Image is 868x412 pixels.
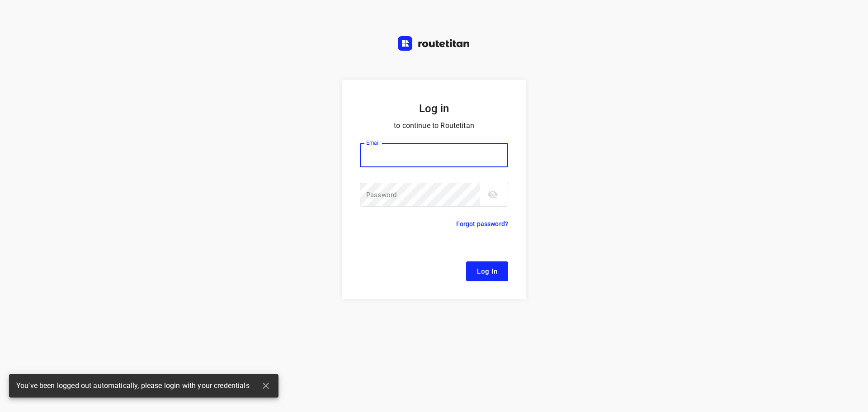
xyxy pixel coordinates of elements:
[484,185,502,204] button: toggle password visibility
[477,265,497,277] span: Log In
[466,261,508,281] button: Log In
[360,119,508,132] p: to continue to Routetitan
[456,218,508,229] p: Forgot password?
[360,101,508,116] h5: Log in
[16,381,250,391] span: You've been logged out automatically, please login with your credentials
[398,36,470,51] img: Routetitan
